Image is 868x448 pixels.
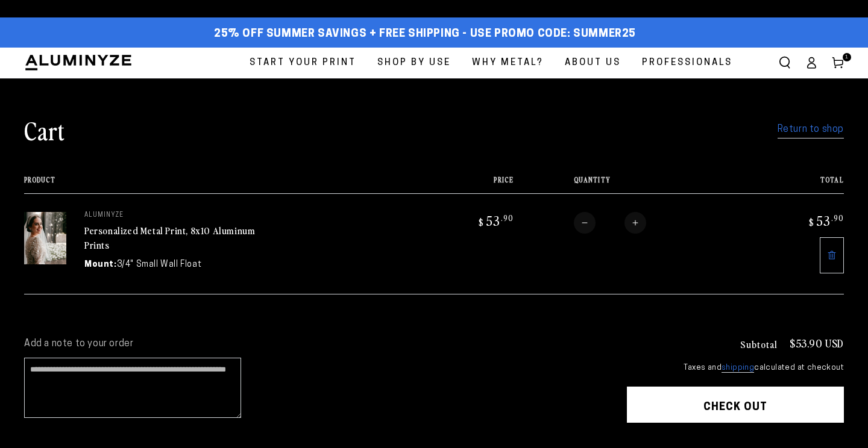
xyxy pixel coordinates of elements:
[241,48,365,78] a: Start Your Print
[722,364,754,373] a: shipping
[627,387,844,423] button: Check out
[514,176,747,193] th: Quantity
[565,55,621,71] span: About Us
[84,223,255,252] a: Personalized Metal Print, 8x10 Aluminum Prints
[642,55,732,71] span: Professionals
[24,176,417,193] th: Product
[250,55,356,71] span: Start Your Print
[24,212,66,265] img: 8"x10" Rectangle White Glossy Aluminyzed Photo
[501,213,514,223] sup: .90
[740,339,778,349] h3: Subtotal
[772,49,798,76] summary: Search our site
[778,121,844,138] a: Return to shop
[84,258,117,271] dt: Mount:
[790,338,844,349] p: $53.90 USD
[472,55,544,71] span: Why Metal?
[417,176,514,193] th: Price
[627,362,844,374] small: Taxes and calculated at checkout
[845,53,849,61] span: 1
[377,55,451,71] span: Shop By Use
[831,213,844,223] sup: .90
[463,48,553,78] a: Why Metal?
[809,216,814,228] span: $
[368,48,460,78] a: Shop By Use
[117,258,202,271] dd: 3/4" Small Wall Float
[596,212,624,234] input: Quantity for Personalized Metal Print, 8x10 Aluminum Prints
[633,48,741,78] a: Professionals
[479,216,484,228] span: $
[214,28,636,41] span: 25% off Summer Savings + Free Shipping - Use Promo Code: SUMMER25
[84,212,265,219] p: aluminyze
[747,176,844,193] th: Total
[556,48,630,78] a: About Us
[820,237,844,273] a: Remove 8"x10" Rectangle White Glossy Aluminyzed Photo
[477,212,514,229] bdi: 53
[24,338,603,350] label: Add a note to your order
[24,54,133,72] img: Aluminyze
[807,212,844,229] bdi: 53
[24,114,65,146] h1: Cart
